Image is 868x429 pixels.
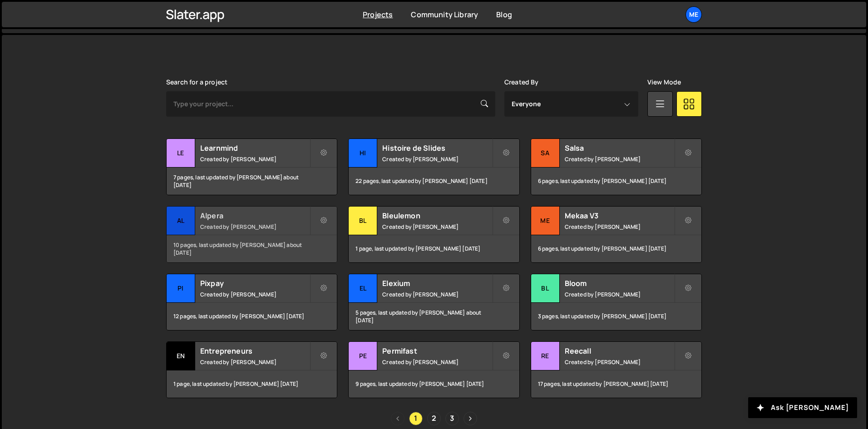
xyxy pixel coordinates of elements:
a: Page 3 [445,412,459,425]
div: Me [531,207,560,235]
a: Projects [363,10,393,20]
div: 1 page, last updated by [PERSON_NAME] [DATE] [349,235,519,262]
a: En Entrepreneurs Created by [PERSON_NAME] 1 page, last updated by [PERSON_NAME] [DATE] [166,341,337,398]
div: 10 pages, last updated by [PERSON_NAME] about [DATE] [167,235,337,262]
h2: Histoire de Slides [382,143,492,153]
h2: Bleulemon [382,211,492,221]
h2: Permifast [382,346,492,356]
div: Re [531,342,560,370]
div: Pi [167,274,195,303]
a: Al Alpera Created by [PERSON_NAME] 10 pages, last updated by [PERSON_NAME] about [DATE] [166,206,337,263]
a: Me Mekaa V3 Created by [PERSON_NAME] 6 pages, last updated by [PERSON_NAME] [DATE] [531,206,702,263]
h2: Salsa [565,143,674,153]
small: Created by [PERSON_NAME] [200,291,310,298]
div: Hi [349,139,377,168]
a: Bl Bloom Created by [PERSON_NAME] 3 pages, last updated by [PERSON_NAME] [DATE] [531,274,702,330]
div: Bl [531,274,560,303]
div: 6 pages, last updated by [PERSON_NAME] [DATE] [531,235,701,262]
a: Sa Salsa Created by [PERSON_NAME] 6 pages, last updated by [PERSON_NAME] [DATE] [531,138,702,195]
label: Created By [504,79,539,86]
div: Pe [349,342,377,370]
h2: Reecall [565,346,674,356]
small: Created by [PERSON_NAME] [382,223,492,231]
div: Al [167,207,195,235]
small: Created by [PERSON_NAME] [382,358,492,366]
h2: Learnmind [200,143,310,153]
div: 22 pages, last updated by [PERSON_NAME] [DATE] [349,168,519,195]
a: Le Learnmind Created by [PERSON_NAME] 7 pages, last updated by [PERSON_NAME] about [DATE] [166,138,337,195]
small: Created by [PERSON_NAME] [565,223,674,231]
div: En [167,342,195,370]
a: Community Library [411,10,478,20]
div: 12 pages, last updated by [PERSON_NAME] [DATE] [167,303,337,330]
small: Created by [PERSON_NAME] [565,155,674,163]
a: Pe Permifast Created by [PERSON_NAME] 9 pages, last updated by [PERSON_NAME] [DATE] [348,341,519,398]
small: Created by [PERSON_NAME] [565,358,674,366]
h2: Elexium [382,278,492,288]
div: 17 pages, last updated by [PERSON_NAME] [DATE] [531,370,701,398]
h2: Bloom [565,278,674,288]
div: 9 pages, last updated by [PERSON_NAME] [DATE] [349,370,519,398]
a: Blog [496,10,512,20]
small: Created by [PERSON_NAME] [200,223,310,231]
h2: Mekaa V3 [565,211,674,221]
small: Created by [PERSON_NAME] [565,291,674,298]
h2: Entrepreneurs [200,346,310,356]
a: Re Reecall Created by [PERSON_NAME] 17 pages, last updated by [PERSON_NAME] [DATE] [531,341,702,398]
small: Created by [PERSON_NAME] [200,155,310,163]
small: Created by [PERSON_NAME] [382,291,492,298]
a: Me [686,6,702,23]
h2: Alpera [200,211,310,221]
div: Bl [349,207,377,235]
a: Page 2 [427,412,441,425]
div: El [349,274,377,303]
div: 5 pages, last updated by [PERSON_NAME] about [DATE] [349,303,519,330]
input: Type your project... [166,91,495,117]
label: Search for a project [166,79,227,86]
div: 1 page, last updated by [PERSON_NAME] [DATE] [167,370,337,398]
a: Next page [464,412,477,425]
button: Ask [PERSON_NAME] [748,397,857,418]
div: Le [167,139,195,168]
label: View Mode [647,79,681,86]
h2: Pixpay [200,278,310,288]
a: Hi Histoire de Slides Created by [PERSON_NAME] 22 pages, last updated by [PERSON_NAME] [DATE] [348,138,519,195]
div: Sa [531,139,560,168]
a: El Elexium Created by [PERSON_NAME] 5 pages, last updated by [PERSON_NAME] about [DATE] [348,274,519,330]
div: 6 pages, last updated by [PERSON_NAME] [DATE] [531,168,701,195]
div: 3 pages, last updated by [PERSON_NAME] [DATE] [531,303,701,330]
div: 7 pages, last updated by [PERSON_NAME] about [DATE] [167,168,337,195]
a: Pi Pixpay Created by [PERSON_NAME] 12 pages, last updated by [PERSON_NAME] [DATE] [166,274,337,330]
small: Created by [PERSON_NAME] [382,155,492,163]
small: Created by [PERSON_NAME] [200,358,310,366]
a: Bl Bleulemon Created by [PERSON_NAME] 1 page, last updated by [PERSON_NAME] [DATE] [348,206,519,263]
div: Pagination [166,412,702,425]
